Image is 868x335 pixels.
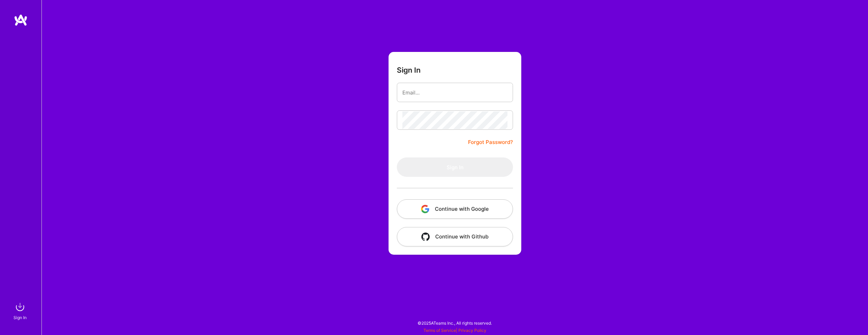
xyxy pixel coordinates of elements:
[15,300,27,321] a: sign inSign In
[13,300,27,314] img: sign in
[423,328,456,333] a: Terms of Service
[397,199,513,219] button: Continue with Google
[41,314,868,332] div: © 2025 ATeams Inc., All rights reserved.
[397,227,513,246] button: Continue with Github
[421,233,430,241] img: icon
[458,328,486,333] a: Privacy Policy
[468,138,513,146] a: Forgot Password?
[14,14,28,26] img: logo
[421,205,429,213] img: icon
[402,84,507,101] input: Email...
[397,157,513,177] button: Sign In
[423,328,486,333] span: |
[397,66,421,74] h3: Sign In
[13,314,27,321] div: Sign In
